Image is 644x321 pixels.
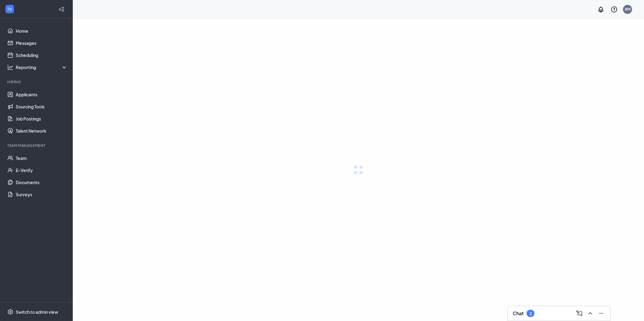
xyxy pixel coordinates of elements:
a: Documents [16,176,68,188]
h3: Chat [513,310,524,317]
svg: QuestionInfo [611,6,618,13]
svg: Settings [7,309,13,315]
div: 2 [529,311,532,316]
button: ComposeMessage [574,309,584,318]
a: Scheduling [16,49,68,61]
svg: Minimize [598,310,605,317]
div: Team Management [7,143,66,148]
svg: Notifications [597,6,605,13]
a: Messages [16,37,68,49]
a: Team [16,152,68,164]
a: Sourcing Tools [16,101,68,113]
svg: ChevronUp [587,310,594,317]
a: Applicants [16,88,68,101]
svg: Collapse [59,6,65,12]
a: E-Verify [16,164,68,176]
div: Hiring [7,79,66,84]
svg: Analysis [7,64,13,70]
a: Talent Network [16,125,68,137]
div: BM [625,7,630,12]
div: Reporting [16,64,68,70]
button: Minimize [596,309,605,318]
button: ChevronUp [585,309,595,318]
div: Switch to admin view [16,309,58,315]
a: Home [16,25,68,37]
a: Job Postings [16,113,68,125]
a: Surveys [16,188,68,200]
svg: ComposeMessage [576,310,583,317]
svg: WorkstreamLogo [7,6,13,12]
